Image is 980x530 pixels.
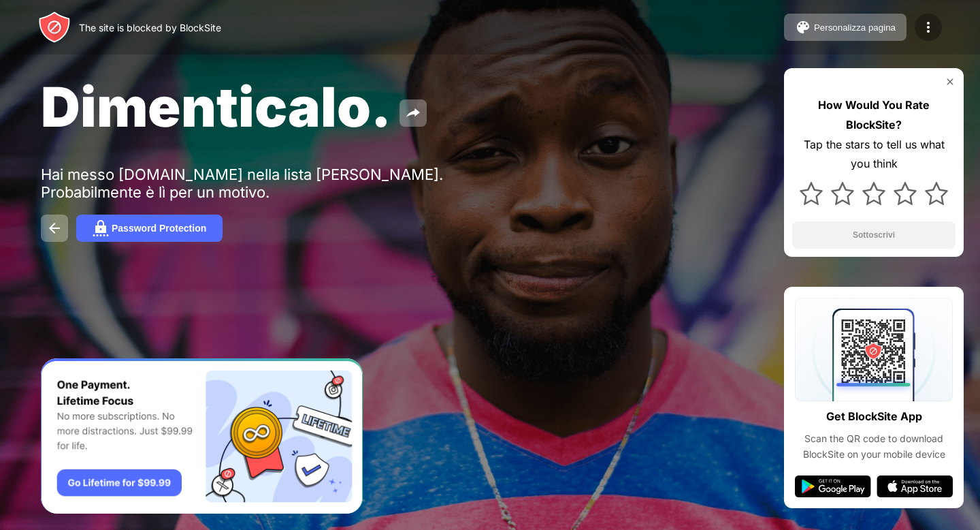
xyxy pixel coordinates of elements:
img: share.svg [405,105,421,121]
img: qrcode.svg [795,298,953,401]
div: Get BlockSite App [826,407,922,426]
img: header-logo.svg [38,11,71,44]
button: Sottoscrivi [792,221,955,249]
div: The site is blocked by BlockSite [79,22,221,33]
div: Scan the QR code to download BlockSite on your mobile device [795,431,953,462]
img: star.svg [800,182,823,205]
button: Personalizza pagina [784,14,906,41]
div: Hai messo [DOMAIN_NAME] nella lista [PERSON_NAME]. Probabilmente è lì per un motivo. [41,166,461,201]
img: back.svg [46,220,63,236]
iframe: Banner [41,358,363,514]
img: app-store.svg [877,476,953,497]
img: star.svg [862,182,885,205]
img: menu-icon.svg [920,19,936,35]
img: pallet.svg [795,19,811,35]
img: rate-us-close.svg [945,76,955,87]
img: google-play.svg [795,476,871,497]
div: Personalizza pagina [814,22,896,33]
img: star.svg [831,182,854,205]
div: Tap the stars to tell us what you think [792,135,955,174]
div: How Would You Rate BlockSite? [792,95,955,135]
img: star.svg [894,182,917,205]
img: star.svg [925,182,948,205]
span: Dimenticalo. [41,74,391,140]
img: password.svg [93,220,109,236]
button: Password Protection [76,215,223,242]
div: Password Protection [112,223,206,234]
